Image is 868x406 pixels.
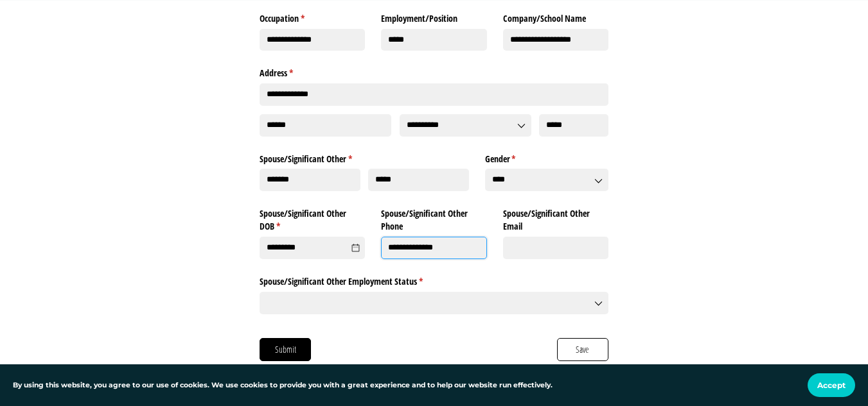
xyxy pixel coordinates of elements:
input: State [400,114,531,137]
input: Address Line 1 [260,83,608,106]
input: Zip Code [539,114,608,137]
label: Gender [485,148,608,165]
label: Occupation [260,8,365,24]
label: Spouse/​Significant Other DOB [260,203,365,233]
button: Accept [808,373,855,397]
legend: Address [260,63,608,80]
input: City [260,114,391,137]
label: Employment/​Position [381,8,486,24]
input: First [260,169,360,191]
label: Spouse/​Significant Other Phone [381,203,486,233]
span: Accept [817,380,846,390]
span: Submit [274,343,297,357]
label: Spouse/​Significant Other Employment Status [260,271,608,288]
label: Spouse/​Significant Other Email [503,203,608,233]
legend: Spouse/​Significant Other [260,148,468,165]
label: Company/​School Name [503,8,608,24]
button: Save [557,338,608,361]
span: Save [575,343,590,357]
p: By using this website, you agree to our use of cookies. We use cookies to provide you with a grea... [13,380,553,391]
input: Last [368,169,468,191]
button: Submit [260,338,311,361]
